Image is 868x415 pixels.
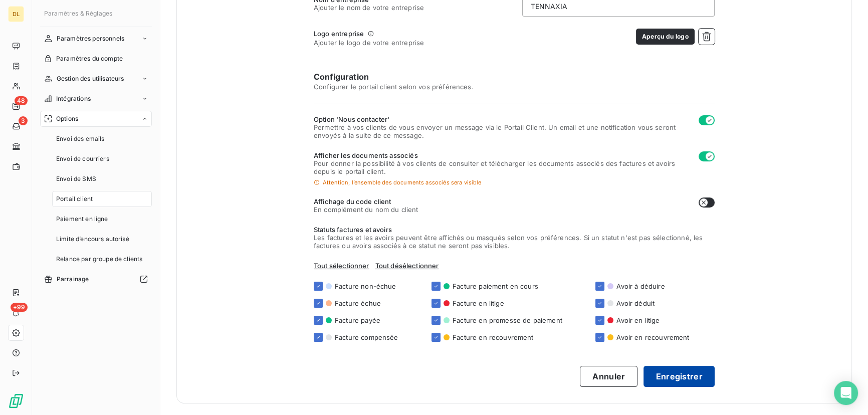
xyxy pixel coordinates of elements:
a: Envoi de SMS [52,171,152,187]
span: Limite d’encours autorisé [56,235,129,244]
a: Limite d’encours autorisé [52,231,152,247]
span: Facture en promesse de paiement [453,316,562,324]
img: Logo LeanPay [8,393,24,409]
span: Facture compensée [335,333,398,341]
span: Gestion des utilisateurs [57,74,124,83]
a: Paramètres du compte [40,51,152,67]
span: Envoi de courriers [56,154,109,163]
a: Envoi des emails [52,131,152,147]
span: Facture paiement en cours [453,282,538,290]
span: Avoir déduit [616,299,655,307]
span: Statuts factures et avoirs [314,226,715,234]
span: Options [56,114,78,123]
span: Facture en recouvrement [453,333,533,341]
a: Relance par groupe de clients [52,251,152,267]
span: +99 [11,303,28,312]
span: Paramètres & Réglages [44,10,112,17]
a: Paiement en ligne [52,211,152,227]
span: Facture en litige [453,299,504,307]
span: Tout désélectionner [375,262,439,270]
span: Tout sélectionner [314,262,369,270]
span: Portail client [56,194,93,203]
span: Relance par groupe de clients [56,255,142,264]
span: Envoi de SMS [56,174,96,183]
span: Facture non-échue [335,282,396,290]
button: Enregistrer [643,366,715,387]
div: Open Intercom Messenger [834,381,858,405]
span: Avoir en litige [616,316,660,324]
span: Logo entreprise [314,30,364,38]
a: Portail client [52,191,152,207]
span: Option 'Nous contacter' [314,115,691,123]
span: 3 [19,116,28,125]
span: Configurer le portail client selon vos préférences. [314,83,715,91]
a: Parrainage [40,271,152,287]
span: Envoi des emails [56,134,104,143]
h6: Configuration [314,71,715,83]
span: Paramètres personnels [57,34,124,43]
button: Aperçu du logo [636,29,695,45]
span: Affichage du code client [314,197,418,205]
span: Parrainage [57,275,89,284]
span: Facture payée [335,316,380,324]
span: Les factures et les avoirs peuvent être affichés ou masqués selon vos préférences. Si un statut n... [314,234,715,250]
span: Pour donner la possibilité à vos clients de consulter et télécharger les documents associés des f... [314,159,691,175]
span: Avoir à déduire [616,282,665,290]
span: Ajouter le nom de votre entreprise [314,4,424,12]
span: 48 [15,96,28,105]
span: Paiement en ligne [56,215,108,224]
a: Envoi de courriers [52,151,152,167]
span: Paramètres du compte [56,54,123,63]
div: DL [8,6,24,22]
span: Afficher les documents associés [314,151,691,159]
span: Permettre à vos clients de vous envoyer un message via le Portail Client. Un email et une notific... [314,123,691,139]
span: En complément du nom du client [314,205,418,214]
button: Annuler [580,366,637,387]
span: Avoir en recouvrement [616,333,689,341]
span: Attention, l’ensemble des documents associés sera visible [323,179,482,185]
span: Facture échue [335,299,381,307]
span: Ajouter le logo de votre entreprise [314,39,424,47]
span: Intégrations [56,94,91,103]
